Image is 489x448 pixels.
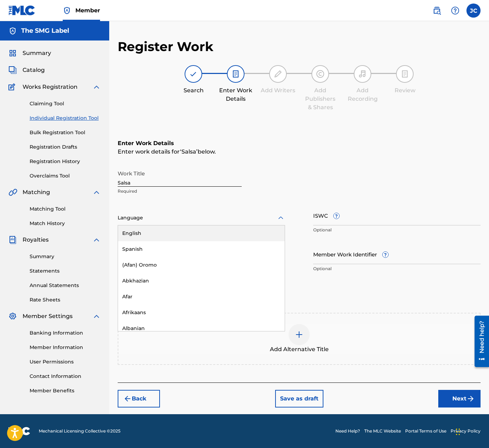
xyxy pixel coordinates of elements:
a: Member Benefits [30,387,101,394]
div: Afar [118,289,285,305]
span: Catalog [23,66,45,74]
div: Drag [456,421,460,442]
span: Member [75,6,100,14]
iframe: Resource Center [469,313,489,369]
a: Statements [30,267,101,275]
img: add [295,330,303,339]
div: Abkhazian [118,273,285,289]
a: Matching Tool [30,205,101,213]
a: Summary [30,253,101,260]
p: Required [118,188,242,194]
img: expand [92,312,101,321]
div: Add Writers [260,86,296,95]
h2: Register Work [118,39,213,55]
img: step indicator icon for Enter Work Details [231,70,240,78]
a: Public Search [430,4,444,18]
img: Member Settings [8,312,17,321]
a: Portal Terms of Use [405,428,446,434]
img: expand [92,236,101,244]
h6: Enter Work Details [118,139,481,148]
img: search [433,6,441,15]
a: Claiming Tool [30,100,101,107]
div: Enter Work Details [218,86,253,103]
div: Add Publishers & Shares [303,86,338,112]
p: Optional [313,227,481,233]
span: Enter work details for [118,148,180,155]
span: Add Alternative Title [270,345,329,354]
span: Summary [23,49,51,57]
button: Next [438,390,481,407]
a: User Permissions [30,358,101,366]
div: English [118,225,285,241]
img: 7ee5dd4eb1f8a8e3ef2f.svg [123,394,132,403]
a: Privacy Policy [451,428,481,434]
div: Help [448,4,462,18]
div: Add Recording [345,86,380,103]
a: Need Help? [335,428,360,434]
span: Works Registration [23,83,78,91]
button: Back [118,390,160,407]
span: Salsa [180,148,198,155]
p: Optional [313,266,481,272]
span: Member Settings [23,312,73,321]
img: expand [92,83,101,91]
div: (Afan) Oromo [118,257,285,273]
a: Rate Sheets [30,296,101,304]
img: step indicator icon for Add Writers [274,70,282,78]
a: The MLC Website [364,428,401,434]
img: step indicator icon for Review [401,70,409,78]
span: Salsa [181,148,196,155]
a: Banking Information [30,329,101,337]
a: Overclaims Tool [30,172,101,180]
div: Review [387,86,422,95]
img: step indicator icon for Search [189,70,198,78]
a: Contact Information [30,373,101,380]
span: Royalties [23,236,49,244]
div: Spanish [118,241,285,257]
img: Top Rightsholder [63,6,71,15]
a: Match History [30,220,101,227]
span: ? [334,213,339,219]
img: MLC Logo [8,5,36,15]
a: Individual Registration Tool [30,114,101,122]
div: Search [176,86,211,95]
div: User Menu [466,4,481,18]
img: Accounts [8,27,17,35]
img: logo [8,427,30,435]
a: Registration History [30,158,101,165]
span: Matching [23,188,50,197]
button: Save as draft [275,390,323,407]
img: f7272a7cc735f4ea7f67.svg [466,394,475,403]
a: Member Information [30,344,101,351]
span: Mechanical Licensing Collective © 2025 [39,428,120,434]
a: CatalogCatalog [8,66,45,74]
a: Annual Statements [30,282,101,289]
iframe: Chat Widget [454,414,489,448]
img: help [451,6,459,15]
img: step indicator icon for Add Recording [358,70,367,78]
a: SummarySummary [8,49,51,57]
img: Summary [8,49,17,57]
h5: The SMG Label [21,27,69,35]
div: Albanian [118,321,285,336]
a: Bulk Registration Tool [30,129,101,136]
span: ? [383,252,388,257]
img: Royalties [8,236,17,244]
img: Matching [8,188,17,197]
img: Catalog [8,66,17,74]
a: Registration Drafts [30,143,101,151]
div: Afrikaans [118,305,285,321]
span: below. [198,148,216,155]
img: step indicator icon for Add Publishers & Shares [316,70,324,78]
img: expand [92,188,101,197]
img: Works Registration [8,83,18,91]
